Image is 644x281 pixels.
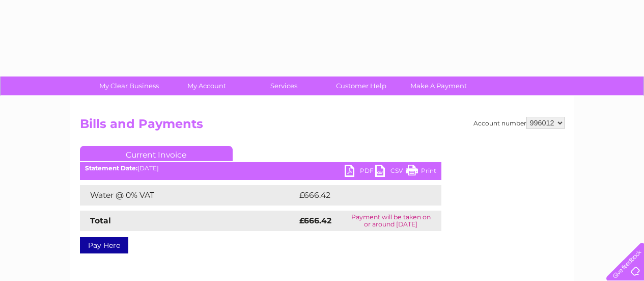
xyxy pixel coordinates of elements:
[299,216,331,225] strong: £666.42
[87,76,171,95] a: My Clear Business
[319,76,403,95] a: Customer Help
[406,165,436,180] a: Print
[297,185,424,206] td: £666.42
[473,117,565,129] div: Account number
[80,165,441,172] div: [DATE]
[242,76,326,95] a: Services
[375,165,406,180] a: CSV
[80,237,128,253] a: Pay Here
[80,185,297,206] td: Water @ 0% VAT
[80,117,565,136] h2: Bills and Payments
[397,76,481,95] a: Make A Payment
[164,76,248,95] a: My Account
[341,211,441,231] td: Payment will be taken on or around [DATE]
[90,216,111,225] strong: Total
[80,146,233,161] a: Current Invoice
[85,164,137,172] b: Statement Date:
[345,165,375,180] a: PDF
